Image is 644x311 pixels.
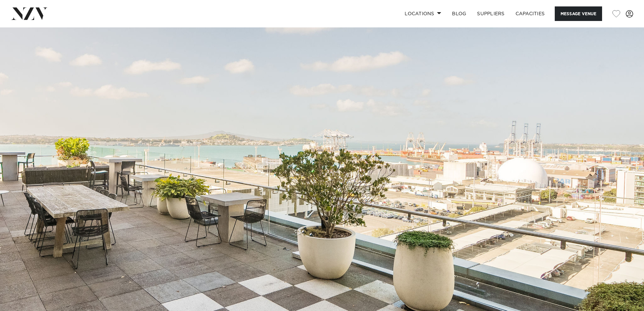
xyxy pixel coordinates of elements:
[510,6,550,21] a: Capacities
[472,6,510,21] a: SUPPLIERS
[555,6,602,21] button: Message Venue
[447,6,472,21] a: BLOG
[11,7,48,20] img: nzv-logo.png
[399,6,447,21] a: Locations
